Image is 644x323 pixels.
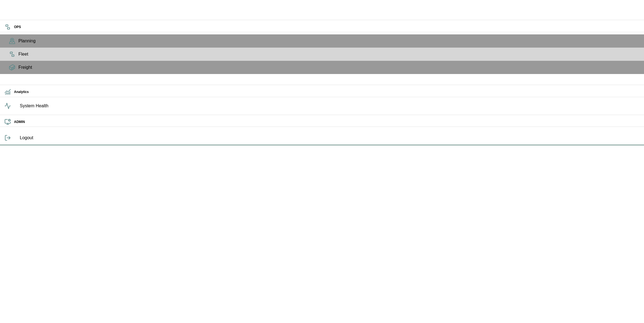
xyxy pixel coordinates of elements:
[14,89,640,95] h6: Analytics
[14,119,640,125] h6: ADMIN
[20,103,640,109] span: System Health
[20,135,640,141] span: Logout
[14,24,640,30] h6: OPS
[18,51,640,58] span: Fleet
[18,38,640,44] span: Planning
[18,64,640,71] span: Freight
